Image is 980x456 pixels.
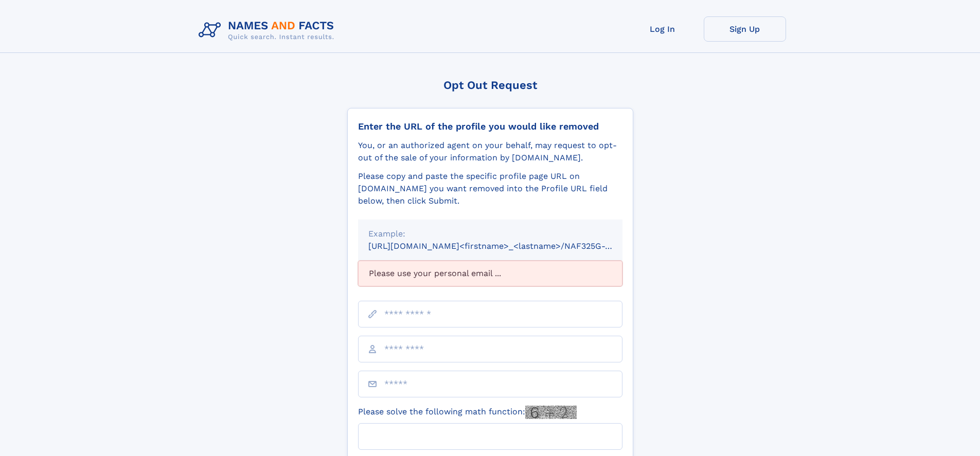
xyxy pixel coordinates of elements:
a: Sign Up [704,16,786,42]
label: Please solve the following math function: [358,406,577,419]
div: Opt Out Request [347,79,633,92]
div: You, or an authorized agent on your behalf, may request to opt-out of the sale of your informatio... [358,139,622,164]
img: Logo Names and Facts [194,16,343,44]
div: Please use your personal email ... [358,261,622,286]
a: Log In [621,16,704,42]
div: Enter the URL of the profile you would like removed [358,121,622,132]
div: Please copy and paste the specific profile page URL on [DOMAIN_NAME] you want removed into the Pr... [358,170,622,207]
div: Example: [368,228,612,240]
small: [URL][DOMAIN_NAME]<firstname>_<lastname>/NAF325G-xxxxxxxx [368,241,642,251]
